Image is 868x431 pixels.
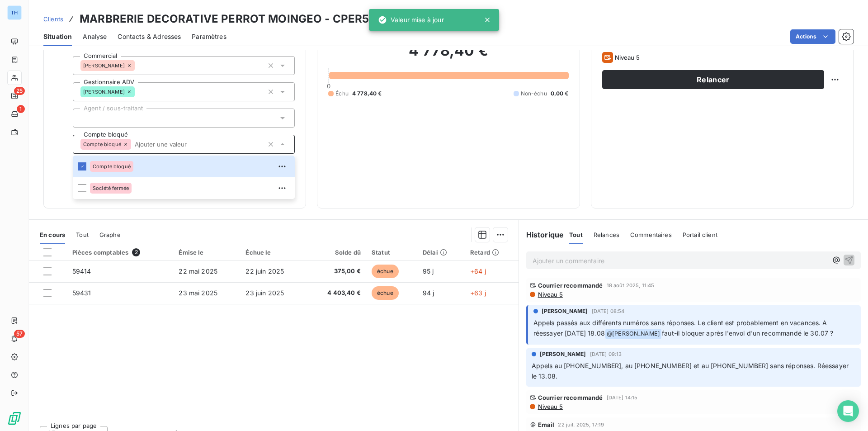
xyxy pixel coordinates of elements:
[328,42,568,69] h2: 4 778,40 €
[607,283,655,288] span: 18 août 2025, 11:45
[76,231,89,238] span: Tout
[131,140,264,148] input: Ajouter une valeur
[245,249,301,256] div: Échue le
[470,267,486,275] span: +64 j
[538,282,603,289] span: Courrier recommandé
[532,362,851,380] span: Appels au [PHONE_NUMBER], au [PHONE_NUMBER] et au [PHONE_NUMBER] sans réponses. Réessayer le 13.08.
[630,231,672,238] span: Commentaires
[312,267,361,276] span: 375,00 €
[132,248,140,256] span: 2
[590,351,622,357] span: [DATE] 09:13
[540,350,586,358] span: [PERSON_NAME]
[594,231,619,238] span: Relances
[521,90,547,98] span: Non-échu
[569,231,583,238] span: Tout
[14,330,25,338] span: 57
[83,63,125,68] span: [PERSON_NAME]
[423,267,434,275] span: 95 j
[83,89,125,95] span: [PERSON_NAME]
[135,62,142,70] input: Ajouter une valeur
[135,88,142,96] input: Ajouter une valeur
[538,421,555,428] span: Email
[352,90,382,98] span: 4 778,40 €
[602,70,824,89] button: Relancer
[312,249,361,256] div: Solde dû
[790,29,835,44] button: Actions
[837,400,859,422] div: Open Intercom Messenger
[519,229,564,240] h6: Historique
[7,89,21,103] a: 25
[558,422,604,427] span: 22 juil. 2025, 17:19
[423,249,459,256] div: Délai
[7,411,22,426] img: Logo LeanPay
[312,289,361,298] span: 4 403,40 €
[537,291,563,298] span: Niveau 5
[80,11,377,27] h3: MARBRERIE DECORATIVE PERROT MOINGEO - CPER50
[17,105,25,113] span: 1
[72,267,91,275] span: 59414
[118,32,181,41] span: Contacts & Adresses
[179,249,235,256] div: Émise le
[7,5,22,20] div: TH
[245,289,284,297] span: 23 juin 2025
[99,231,121,238] span: Graphe
[372,265,399,278] span: échue
[80,114,88,122] input: Ajouter une valeur
[372,286,399,300] span: échue
[533,319,829,337] span: Appels passés aux différents numéros sans réponses. Le client est probablement en vacances. A rée...
[592,308,625,314] span: [DATE] 08:54
[192,32,226,41] span: Paramètres
[327,82,330,90] span: 0
[40,231,65,238] span: En cours
[378,12,444,28] div: Valeur mise à jour
[615,54,640,61] span: Niveau 5
[470,289,486,297] span: +63 j
[542,307,588,315] span: [PERSON_NAME]
[43,32,72,41] span: Situation
[607,395,638,400] span: [DATE] 14:15
[470,249,513,256] div: Retard
[7,107,21,121] a: 1
[93,185,129,191] span: Société fermée
[93,164,131,169] span: Compte bloqué
[43,15,63,23] span: Clients
[83,32,107,41] span: Analyse
[72,289,91,297] span: 59431
[335,90,349,98] span: Échu
[662,329,833,337] span: faut-il bloquer après l'envoi d'un recommandé le 30.07 ?
[72,248,168,256] div: Pièces comptables
[14,87,25,95] span: 25
[538,394,603,401] span: Courrier recommandé
[179,289,217,297] span: 23 mai 2025
[43,14,63,24] a: Clients
[179,267,217,275] span: 22 mai 2025
[83,142,121,147] span: Compte bloqué
[537,403,563,410] span: Niveau 5
[245,267,284,275] span: 22 juin 2025
[372,249,412,256] div: Statut
[605,329,661,339] span: @ [PERSON_NAME]
[551,90,569,98] span: 0,00 €
[683,231,717,238] span: Portail client
[423,289,434,297] span: 94 j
